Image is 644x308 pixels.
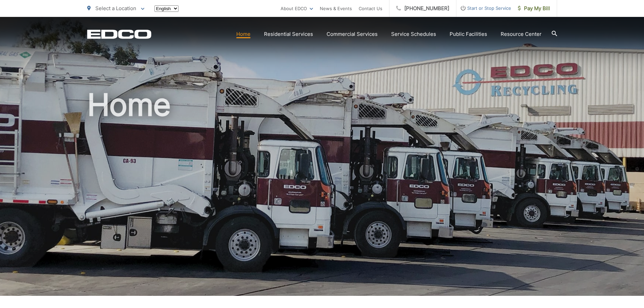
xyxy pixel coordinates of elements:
[518,4,550,13] span: Pay My Bill
[501,30,542,38] a: Resource Center
[391,30,436,38] a: Service Schedules
[327,30,378,38] a: Commercial Services
[95,5,136,11] span: Select a Location
[281,4,313,13] a: About EDCO
[450,30,487,38] a: Public Facilities
[236,30,251,38] a: Home
[87,88,557,302] h1: Home
[320,4,352,13] a: News & Events
[359,4,382,13] a: Contact Us
[87,29,151,39] a: EDCD logo. Return to the homepage.
[154,5,178,12] select: Select a language
[264,30,313,38] a: Residential Services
